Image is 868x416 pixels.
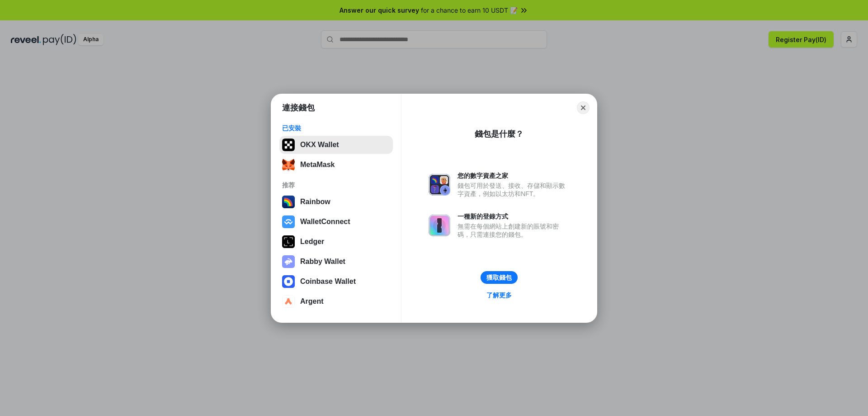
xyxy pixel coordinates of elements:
[282,196,295,208] img: svg+xml,%3Csvg%20width%3D%22120%22%20height%3D%22120%22%20viewBox%3D%220%200%20120%20120%22%20fil...
[279,213,393,231] button: WalletConnect
[279,156,393,174] button: MetaMask
[486,291,512,299] div: 了解更多
[282,255,295,268] img: svg+xml,%3Csvg%20xmlns%3D%22http%3A%2F%2Fwww.w3.org%2F2000%2Fsvg%22%20fill%3D%22none%22%20viewBox...
[475,129,524,139] div: 錢包是什麼？
[458,172,570,180] div: 您的數字資產之家
[282,102,315,113] h1: 連接錢包
[577,101,590,114] button: Close
[282,275,295,288] img: svg+xml,%3Csvg%20width%3D%2228%22%20height%3D%2228%22%20viewBox%3D%220%200%2028%2028%22%20fill%3D...
[300,198,330,206] div: Rainbow
[282,158,295,171] img: svg+xml;base64,PHN2ZyB3aWR0aD0iMzUiIGhlaWdodD0iMzQiIHZpZXdCb3g9IjAgMCAzNSAzNCIgZmlsbD0ibm9uZSIgeG...
[300,161,335,169] div: MetaMask
[458,222,570,239] div: 無需在每個網站上創建新的賬號和密碼，只需連接您的錢包。
[282,124,390,132] div: 已安裝
[481,289,517,301] a: 了解更多
[282,295,295,308] img: svg+xml,%3Csvg%20width%3D%2228%22%20height%3D%2228%22%20viewBox%3D%220%200%2028%2028%22%20fill%3D...
[300,277,356,286] div: Coinbase Wallet
[282,139,295,151] img: 5VZ71FV6L7PA3gg3tXrdQ+DgLhC+75Wq3no69P3MC0NFQpx2lL04Ql9gHK1bRDjsSBIvScBnDTk1WrlGIZBorIDEYJj+rhdgn...
[458,212,570,220] div: 一種新的登錄方式
[279,273,393,291] button: Coinbase Wallet
[429,215,450,236] img: svg+xml,%3Csvg%20xmlns%3D%22http%3A%2F%2Fwww.w3.org%2F2000%2Fsvg%22%20fill%3D%22none%22%20viewBox...
[429,174,450,196] img: svg+xml,%3Csvg%20xmlns%3D%22http%3A%2F%2Fwww.w3.org%2F2000%2Fsvg%22%20fill%3D%22none%22%20viewBox...
[279,136,393,154] button: OKX Wallet
[300,297,324,306] div: Argent
[279,193,393,211] button: Rainbow
[300,218,350,226] div: WalletConnect
[279,292,393,311] button: Argent
[458,182,570,198] div: 錢包可用於發送、接收、存儲和顯示數字資產，例如以太坊和NFT。
[282,215,295,228] img: svg+xml,%3Csvg%20width%3D%2228%22%20height%3D%2228%22%20viewBox%3D%220%200%2028%2028%22%20fill%3D...
[300,141,339,149] div: OKX Wallet
[300,258,345,266] div: Rabby Wallet
[282,235,295,248] img: svg+xml,%3Csvg%20xmlns%3D%22http%3A%2F%2Fwww.w3.org%2F2000%2Fsvg%22%20width%3D%2228%22%20height%3...
[486,273,512,282] div: 獲取錢包
[481,271,518,284] button: 獲取錢包
[282,181,390,189] div: 推荐
[279,253,393,271] button: Rabby Wallet
[279,233,393,251] button: Ledger
[300,238,324,246] div: Ledger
